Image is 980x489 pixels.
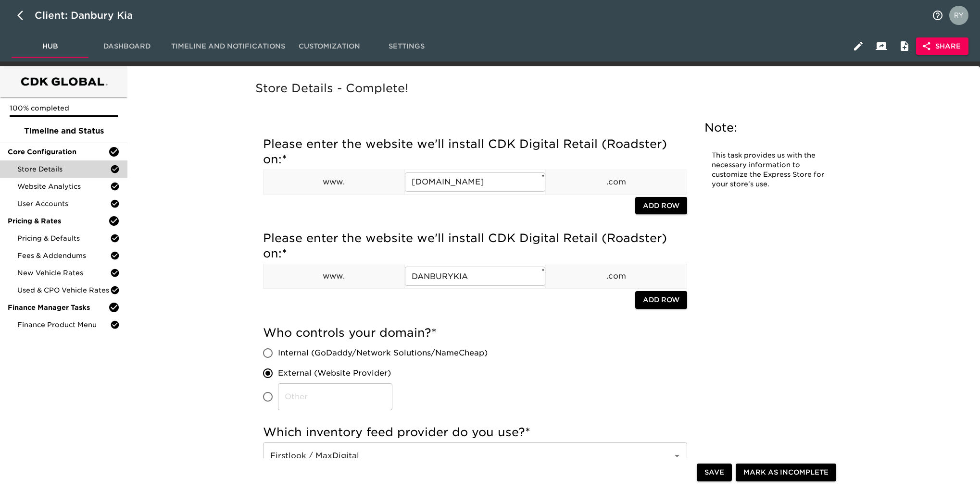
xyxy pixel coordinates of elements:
button: Add Row [635,197,687,215]
p: This task provides us with the necessary information to customize the Express Store for your stor... [712,151,827,189]
span: Store Details [17,164,110,174]
span: Hub [17,40,83,52]
span: Mark as Incomplete [743,467,829,479]
p: www. [264,176,404,188]
span: Dashboard [94,40,160,52]
button: Share [916,37,968,55]
button: Client View [870,35,893,58]
button: Open [670,449,684,463]
button: notifications [926,4,949,27]
span: Website Analytics [17,182,110,191]
span: Customization [297,40,362,52]
span: Timeline and Status [8,125,120,137]
p: 100% completed [10,103,118,113]
button: Mark as Incomplete [736,464,836,482]
img: Profile [949,6,968,25]
span: Save [704,467,724,479]
span: Pricing & Defaults [17,233,110,243]
div: Client: Danbury Kia [35,8,146,23]
p: www. [264,270,404,282]
input: Other [278,383,392,410]
span: Core Configuration [8,147,108,157]
span: Used & CPO Vehicle Rates [17,285,110,295]
span: Add Row [643,200,679,212]
span: Internal (GoDaddy/Network Solutions/NameCheap) [278,347,488,359]
p: .com [546,176,687,188]
span: Share [924,40,961,52]
span: User Accounts [17,199,110,208]
span: Pricing & Rates [8,216,108,226]
h5: Which inventory feed provider do you use? [263,425,687,440]
span: External (Website Provider) [278,367,391,379]
h5: Please enter the website we'll install CDK Digital Retail (Roadster) on: [263,136,687,167]
span: Finance Product Menu [17,320,110,330]
span: Settings [374,40,439,52]
button: Internal Notes and Comments [893,35,916,58]
h5: Store Details - Complete! [255,81,848,96]
p: .com [546,270,687,282]
span: Timeline and Notifications [171,40,285,52]
button: Add Row [635,291,687,309]
button: Save [697,464,732,482]
span: Fees & Addendums [17,251,110,260]
h5: Please enter the website we'll install CDK Digital Retail (Roadster) on: [263,231,687,261]
h5: Note: [704,120,834,135]
h5: Who controls your domain? [263,325,687,341]
span: New Vehicle Rates [17,268,110,278]
span: Finance Manager Tasks [8,303,108,312]
button: Edit Hub [847,35,870,58]
span: Add Row [643,294,679,306]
